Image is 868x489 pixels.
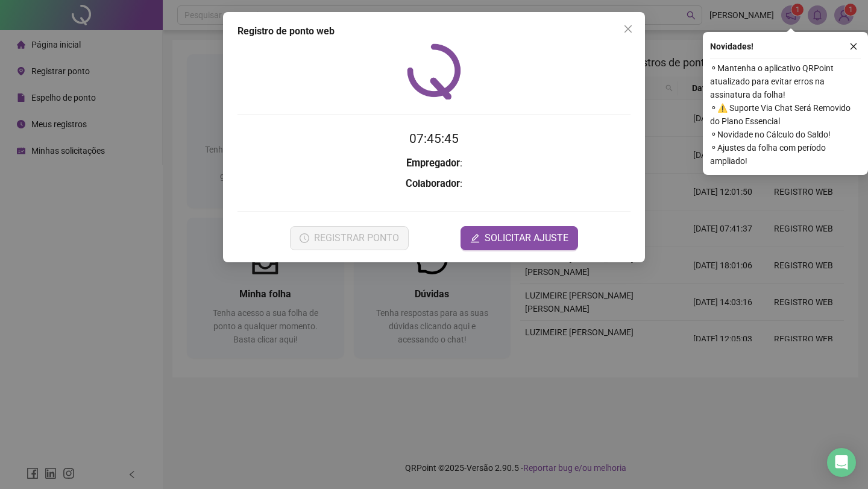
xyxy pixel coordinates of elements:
[710,141,861,168] span: ⚬ Ajustes da folha com período ampliado!
[407,43,461,99] img: QRPoint
[710,40,753,53] span: Novidades !
[237,156,631,171] h3: :
[461,226,578,250] button: editSOLICITAR AJUSTE
[618,19,638,39] button: Close
[827,448,856,477] div: Open Intercom Messenger
[623,24,633,34] span: close
[406,178,460,189] strong: Colaborador
[237,24,631,39] div: Registro de ponto web
[237,176,631,192] h3: :
[710,101,861,128] span: ⚬ ⚠️ Suporte Via Chat Será Removido do Plano Essencial
[485,231,568,245] span: SOLICITAR AJUSTE
[409,131,459,146] time: 07:45:45
[470,233,480,243] span: edit
[710,62,861,101] span: ⚬ Mantenha o aplicativo QRPoint atualizado para evitar erros na assinatura da folha!
[406,157,460,169] strong: Empregador
[849,42,858,51] span: close
[710,128,861,141] span: ⚬ Novidade no Cálculo do Saldo!
[290,226,409,250] button: REGISTRAR PONTO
